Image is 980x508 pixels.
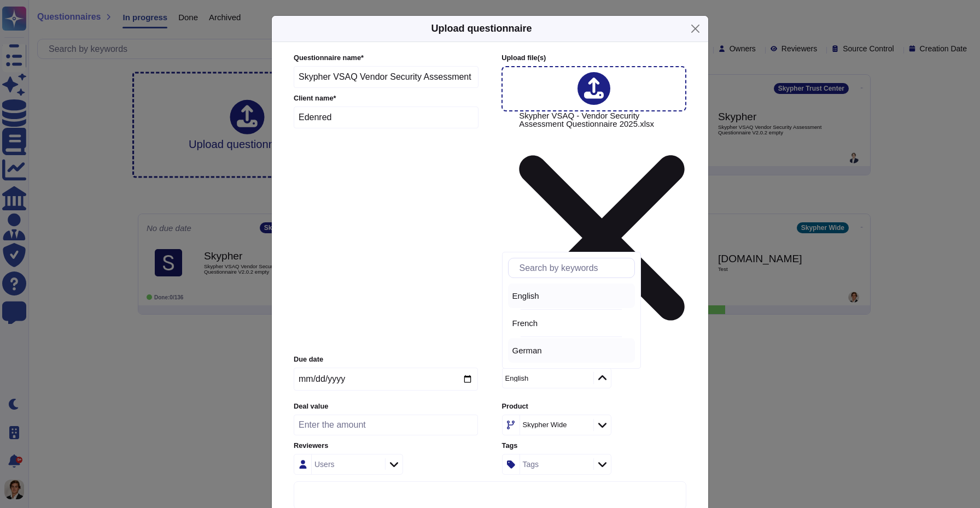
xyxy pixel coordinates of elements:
input: Enter company name of the client [294,107,479,128]
div: French [508,311,635,335]
h5: Upload questionnaire [431,21,532,36]
div: Users [314,460,335,468]
span: Skypher VSAQ - Vendor Security Assessment Questionnaire 2025.xlsx [519,111,685,348]
label: Tags [502,442,686,450]
div: English [512,291,631,301]
input: Due date [294,368,478,391]
label: Product [502,403,686,410]
div: Tags [523,460,539,468]
label: Questionnaire name [294,55,479,62]
div: German [512,346,631,356]
span: German [512,346,542,356]
label: Deal value [294,403,478,410]
div: English [505,375,529,382]
label: Due date [294,356,478,363]
label: Client name [294,95,479,102]
input: Search by keywords [514,258,634,277]
span: Upload file (s) [501,54,546,62]
button: Close [687,20,704,37]
div: French [512,318,631,328]
input: Enter the amount [294,415,478,435]
div: German [508,338,635,363]
input: Enter questionnaire name [294,66,479,88]
span: English [512,291,539,301]
label: Reviewers [294,442,478,450]
span: French [512,318,538,328]
div: English [508,283,635,308]
div: Skypher Wide [523,421,567,428]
